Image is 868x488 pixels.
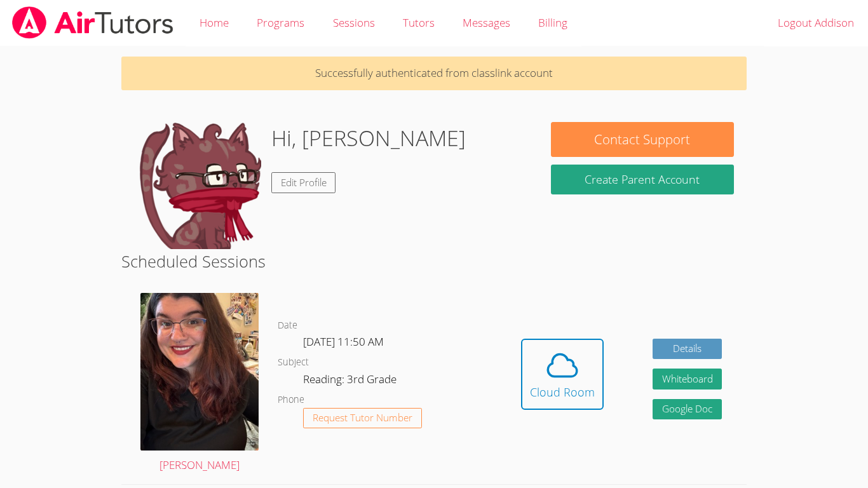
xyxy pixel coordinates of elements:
a: Google Doc [653,399,722,420]
dt: Date [278,318,297,334]
a: [PERSON_NAME] [140,293,259,475]
img: airtutors_banner-c4298cdbf04f3fff15de1276eac7730deb9818008684d7c2e4769d2f7ddbe033.png [11,6,175,39]
a: Details [653,339,722,360]
span: Messages [463,15,510,30]
span: [DATE] 11:50 AM [303,334,384,349]
button: Cloud Room [521,339,604,410]
h1: Hi, [PERSON_NAME] [271,122,466,154]
a: Edit Profile [271,172,336,193]
button: Whiteboard [653,369,722,390]
button: Request Tutor Number [303,408,422,429]
img: default.png [134,122,261,249]
p: Successfully authenticated from classlink account [121,57,747,90]
img: IMG_7509.jpeg [140,293,259,451]
dt: Phone [278,392,304,408]
button: Contact Support [551,122,734,157]
button: Create Parent Account [551,165,734,194]
span: Request Tutor Number [313,413,412,423]
h2: Scheduled Sessions [121,249,747,273]
div: Cloud Room [530,383,595,401]
dt: Subject [278,355,309,370]
dd: Reading: 3rd Grade [303,370,399,392]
